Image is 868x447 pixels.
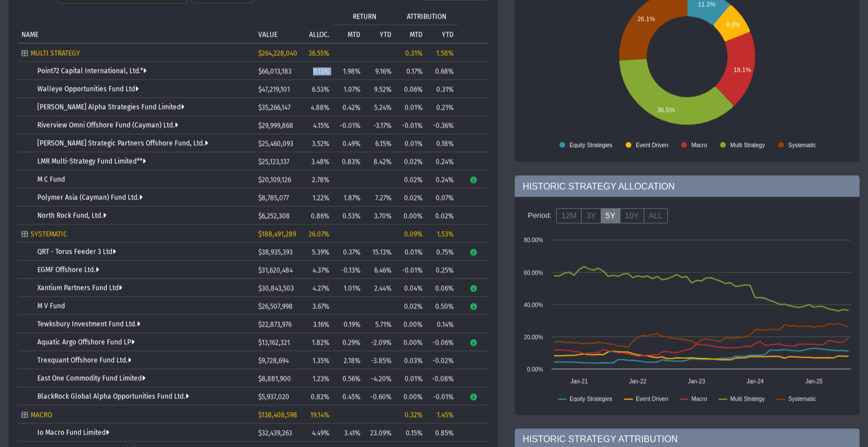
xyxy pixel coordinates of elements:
[364,116,396,134] td: -3.17%
[37,320,140,328] a: Tewksbury Investment Fund Ltd.
[364,315,396,333] td: 5.71%
[427,315,458,333] td: 0.14%
[37,375,145,383] a: East One Commodity Fund Limited
[396,279,427,297] td: 0.04%
[37,121,178,129] a: Riverview Omni Offshore Fund (Cayman) Ltd.
[364,188,396,206] td: 7.27%
[313,303,329,311] span: 3.67%
[400,231,423,238] div: 0.09%
[431,50,454,58] div: 1.58%
[427,134,458,152] td: 0.18%
[396,188,427,206] td: 0.02%
[524,334,543,340] text: 20.00%
[396,423,427,441] td: 0.15%
[364,62,396,80] td: 9.16%
[312,176,329,184] span: 2.78%
[601,208,620,224] label: 5Y
[258,249,293,257] span: $38,935,393
[31,231,67,238] span: SYSTEMATIC
[313,321,329,329] span: 3.16%
[427,279,458,297] td: 0.06%
[396,80,427,98] td: 0.06%
[364,98,396,116] td: 5.24%
[37,357,131,364] a: Trexquant Offshore Fund Ltd.
[37,67,146,75] a: Point72 Capital International, Ltd.*
[258,267,293,275] span: $31,620,484
[427,387,458,405] td: -0.01%
[313,357,329,365] span: 1.35%
[348,31,361,38] p: MTD
[726,21,740,28] text: 8.0%
[37,158,146,166] a: LMR Multi-Strategy Fund Limited**
[258,303,293,311] span: $26,507,998
[312,140,329,148] span: 3.52%
[333,279,364,297] td: 1.01%
[556,208,581,224] label: 12M
[396,351,427,369] td: 0.03%
[805,378,823,384] text: Jan-25
[527,366,543,372] text: 0.00%
[364,134,396,152] td: 6.15%
[380,31,392,38] p: YTD
[427,206,458,224] td: 0.02%
[37,266,99,274] a: EGMF Offshore Ltd.
[258,50,297,58] span: $264,228,040
[570,396,613,402] text: Equity Strategies
[37,103,184,111] a: [PERSON_NAME] Alpha Strategies Fund Limited
[396,315,427,333] td: 0.00%
[309,31,329,38] p: ALLOC.
[333,62,364,80] td: 1.98%
[258,357,289,365] span: $9,728,694
[570,142,613,149] text: Equity Strategies
[258,231,296,238] span: $188,491,289
[730,396,765,402] text: Multi Strategy
[311,158,329,166] span: 3.48%
[37,140,208,147] a: [PERSON_NAME] Strategic Partners Offshore Fund, Ltd.
[258,176,291,184] span: $20,109,126
[427,297,458,315] td: 0.50%
[400,50,423,58] div: 0.31%
[31,50,80,58] span: MULTI STRATEGY
[442,31,454,38] p: YTD
[396,387,427,405] td: 0.00%
[396,333,427,351] td: 0.00%
[427,152,458,170] td: 0.24%
[523,206,556,225] div: Period:
[410,31,423,38] p: MTD
[364,333,396,351] td: -2.09%
[333,242,364,261] td: 0.37%
[313,285,329,293] span: 4.27%
[620,208,644,224] label: 10Y
[364,206,396,224] td: 3.70%
[297,7,333,43] td: Column ALLOC.
[333,134,364,152] td: 0.49%
[258,31,277,38] p: VALUE
[258,194,289,202] span: $8,785,077
[629,378,646,384] text: Jan-22
[313,267,329,275] span: 4.37%
[524,270,543,276] text: 60.00%
[333,333,364,351] td: 0.29%
[313,122,329,130] span: 4.15%
[310,411,329,419] span: 19.14%
[644,208,668,224] label: ALL
[396,369,427,387] td: 0.01%
[258,104,290,112] span: $35,266,147
[698,1,715,8] text: 11.2%
[311,393,329,401] span: 0.82%
[333,25,364,43] td: Column MTD
[524,237,543,243] text: 80.00%
[691,142,707,149] text: Macro
[427,25,458,43] td: Column YTD
[258,339,290,347] span: $13,162,321
[396,242,427,261] td: 0.01%
[333,261,364,279] td: -0.13%
[427,116,458,134] td: -0.36%
[427,188,458,206] td: 0.07%
[396,297,427,315] td: 0.02%
[657,107,675,114] text: 36.5%
[396,152,427,170] td: 0.02%
[312,249,329,257] span: 5.39%
[31,411,52,419] span: MACRO
[364,279,396,297] td: 2.44%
